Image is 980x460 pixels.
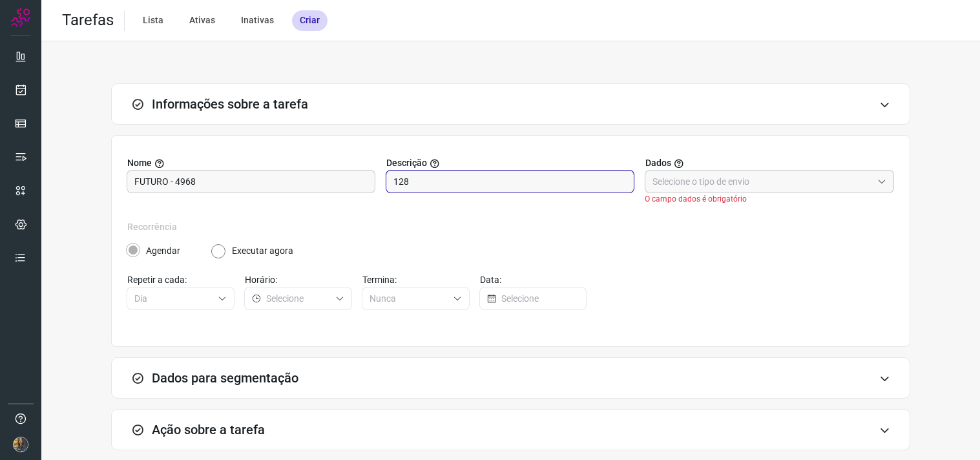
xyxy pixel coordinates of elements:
[370,287,448,309] input: Selecione
[135,10,171,31] div: Lista
[362,273,470,287] label: Termina:
[127,156,152,170] span: Nome
[645,193,894,205] span: O campo dados é obrigatório
[152,96,308,112] h3: Informações sobre a tarefa
[233,10,282,31] div: Inativas
[62,11,114,30] h2: Tarefas
[232,244,293,258] label: Executar agora
[292,10,328,31] div: Criar
[134,287,213,309] input: Selecione
[245,273,352,287] label: Horário:
[501,287,579,309] input: Selecione
[127,220,894,234] label: Recorrência
[480,273,587,287] label: Data:
[11,8,30,27] img: Logo
[134,171,368,193] input: Digite o nome para a sua tarefa.
[146,244,180,258] label: Agendar
[127,273,235,287] label: Repetir a cada:
[386,156,427,170] span: Descrição
[182,10,223,31] div: Ativas
[266,287,330,309] input: Selecione
[152,370,298,386] h3: Dados para segmentação
[13,437,28,452] img: 7a73bbd33957484e769acd1c40d0590e.JPG
[652,171,872,193] input: Selecione o tipo de envio
[393,171,627,193] input: Forneça uma breve descrição da sua tarefa.
[152,422,265,437] h3: Ação sobre a tarefa
[645,156,671,170] span: Dados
